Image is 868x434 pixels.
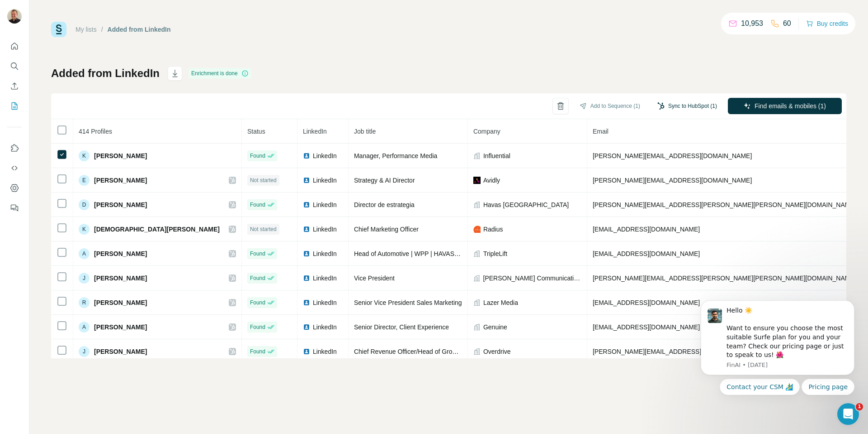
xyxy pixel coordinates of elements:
button: Dashboard [7,180,22,196]
img: LinkedIn logo [303,201,310,208]
span: Vice President [354,275,395,282]
img: LinkedIn logo [303,348,310,355]
span: Not started [250,225,277,233]
button: Search [7,58,22,74]
span: Radius [483,225,503,234]
div: A [79,248,90,259]
button: Use Surfe API [7,160,22,176]
button: Feedback [7,200,22,216]
span: LinkedIn [313,347,337,356]
li: / [101,25,103,34]
span: [EMAIL_ADDRESS][DOMAIN_NAME] [593,250,700,257]
span: LinkedIn [313,200,337,209]
span: [EMAIL_ADDRESS][DOMAIN_NAME] [593,323,700,331]
img: LinkedIn logo [303,152,310,159]
div: E [79,175,90,186]
img: LinkedIn logo [303,250,310,257]
div: J [79,346,90,357]
div: J [79,273,90,284]
span: LinkedIn [313,151,337,160]
span: Find emails & mobiles (1) [755,101,826,111]
img: LinkedIn logo [303,177,310,184]
span: Status [247,128,265,135]
button: Use Surfe on LinkedIn [7,140,22,156]
span: Found [250,299,265,307]
span: LinkedIn [313,176,337,185]
img: LinkedIn logo [303,323,310,331]
div: R [79,297,90,308]
button: Enrich CSV [7,78,22,94]
span: Found [250,152,265,160]
span: [PERSON_NAME] [94,347,147,356]
span: Havas [GEOGRAPHIC_DATA] [483,200,569,209]
span: Genuine [483,323,507,332]
img: LinkedIn logo [303,299,310,306]
span: Found [250,347,265,356]
div: Added from LinkedIn [108,25,171,34]
span: [PERSON_NAME][EMAIL_ADDRESS][DOMAIN_NAME] [593,177,752,184]
span: TripleLift [483,249,507,258]
span: Found [250,250,265,258]
button: Quick start [7,38,22,54]
span: Not started [250,176,277,184]
span: [PERSON_NAME] [94,298,147,307]
iframe: Intercom live chat [837,403,859,425]
span: [PERSON_NAME][EMAIL_ADDRESS][DOMAIN_NAME] [593,348,752,355]
img: Avatar [7,9,22,24]
img: LinkedIn logo [303,226,310,233]
span: [PERSON_NAME] [94,323,147,332]
img: company-logo [473,177,481,184]
iframe: Intercom notifications message [687,289,868,429]
p: 60 [783,18,791,29]
img: company-logo [473,226,481,233]
span: Avidly [483,176,500,185]
span: LinkedIn [313,323,337,332]
span: [PERSON_NAME] [94,176,147,185]
button: My lists [7,98,22,114]
button: Find emails & mobiles (1) [728,98,842,114]
span: [DEMOGRAPHIC_DATA][PERSON_NAME] [94,225,220,234]
span: Director de estrategia [354,201,415,208]
span: [EMAIL_ADDRESS][DOMAIN_NAME] [593,299,700,306]
span: [PERSON_NAME] [94,200,147,209]
p: 10,953 [741,18,763,29]
button: Buy credits [806,17,848,30]
span: Lazer Media [483,298,518,307]
span: Strategy & AI Director [354,177,415,184]
span: [PERSON_NAME][EMAIL_ADDRESS][DOMAIN_NAME] [593,152,752,159]
div: K [79,224,90,235]
h1: Added from LinkedIn [51,66,160,81]
div: D [79,199,90,210]
a: My lists [75,26,97,33]
button: Add to Sequence (1) [573,99,646,113]
span: Manager, Performance Media [354,152,437,159]
span: Overdrive [483,347,511,356]
span: [PERSON_NAME] [94,151,147,160]
span: Chief Marketing Officer [354,226,419,233]
button: Sync to HubSpot (1) [651,99,723,113]
span: Found [250,274,265,282]
span: LinkedIn [313,298,337,307]
span: LinkedIn [313,249,337,258]
div: K [79,150,90,161]
span: [PERSON_NAME][EMAIL_ADDRESS][PERSON_NAME][PERSON_NAME][DOMAIN_NAME] [593,201,856,208]
span: 414 Profiles [79,128,112,135]
span: [PERSON_NAME] Communications [483,274,581,283]
span: Chief Revenue Officer/Head of Growth [354,348,462,355]
img: Surfe Logo [51,22,66,37]
span: Found [250,323,265,331]
span: [PERSON_NAME] [94,249,147,258]
span: [PERSON_NAME][EMAIL_ADDRESS][PERSON_NAME][PERSON_NAME][DOMAIN_NAME] [593,275,856,282]
span: LinkedIn [313,274,337,283]
span: 1 [856,403,863,410]
span: [EMAIL_ADDRESS][DOMAIN_NAME] [593,226,700,233]
img: LinkedIn logo [303,275,310,282]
